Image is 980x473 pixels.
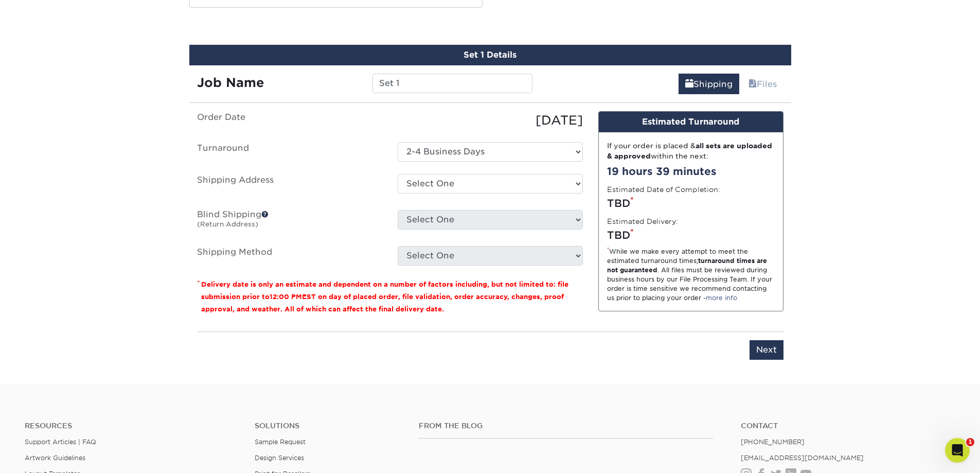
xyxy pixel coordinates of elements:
span: files [749,79,757,89]
a: [PHONE_NUMBER] [741,438,805,446]
div: TBD [607,196,775,211]
a: Contact [741,422,955,430]
label: Shipping Address [189,174,390,198]
h4: From the Blog [419,422,713,430]
label: Blind Shipping [189,210,390,234]
h4: Resources [25,422,239,430]
span: 12:00 PM [270,293,302,301]
div: 19 hours 39 minutes [607,164,775,179]
input: Enter a job name [372,74,532,93]
label: Estimated Delivery: [607,216,678,226]
a: [EMAIL_ADDRESS][DOMAIN_NAME] [741,454,864,462]
span: shipping [685,79,693,89]
a: Support Articles | FAQ [25,438,96,446]
label: Turnaround [189,142,390,162]
label: Order Date [189,111,390,130]
small: Delivery date is only an estimate and dependent on a number of factors including, but not limited... [201,281,568,313]
div: TBD [607,227,775,243]
a: Files [742,74,783,94]
strong: turnaround times are not guaranteed [607,257,767,274]
div: Set 1 Details [189,45,791,65]
label: Shipping Method [189,246,390,266]
label: Estimated Date of Completion: [607,184,720,195]
a: Shipping [679,74,739,94]
h4: Solutions [255,422,403,430]
div: [DATE] [390,111,591,130]
div: If your order is placed & within the next: [607,141,775,162]
strong: Job Name [197,75,264,90]
div: While we make every attempt to meet the estimated turnaround times; . All files must be reviewed ... [607,247,775,303]
div: Estimated Turnaround [599,112,783,132]
small: (Return Address) [197,220,258,228]
a: Design Services [255,454,304,462]
iframe: Google Customer Reviews [3,442,87,469]
a: Sample Request [255,438,306,446]
span: 1 [966,438,974,446]
input: Next [750,340,783,360]
a: more info [706,294,737,302]
iframe: Intercom live chat [945,438,970,463]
